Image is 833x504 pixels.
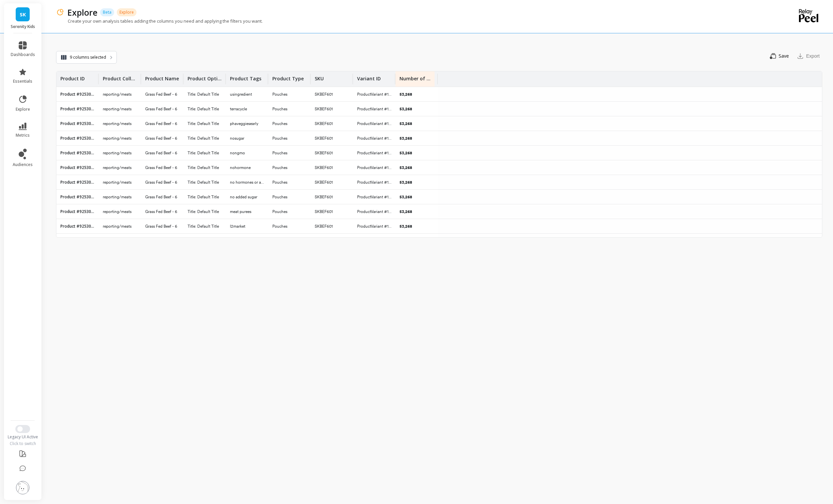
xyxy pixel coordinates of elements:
p: Create your own analysis tables adding the columns you need and applying the filters you want. [56,18,263,24]
p: 53,268 [399,136,413,141]
p: ProductVariant #13594945290275 [357,121,391,126]
p: Title: Default Title [188,165,219,170]
span: explore [16,107,30,112]
p: Title: Default Title [188,92,219,97]
p: ProductVariant #13594945290275 [357,136,391,141]
span: metrics [16,133,30,138]
p: SKU [315,71,324,82]
p: SKBEF601 [315,224,333,229]
p: Product Options [188,71,222,82]
p: 53,268 [399,92,413,97]
p: Explore [117,8,136,16]
p: terracycle [230,106,247,112]
p: Pouches [272,180,287,185]
p: phaveggiesearly [230,121,258,126]
p: nongmo [230,150,245,156]
p: Product #9253074505 [60,121,95,126]
p: reporting/meats [103,194,131,200]
span: dashboards [11,52,35,57]
img: profile picture [16,481,29,494]
p: ProductVariant #13594945290275 [357,209,391,214]
p: meat purees [230,209,251,214]
p: no hormones or antibiotics [230,180,264,185]
p: Grass Fed Beef - 6 [145,165,177,170]
p: reporting/meats [103,150,131,156]
p: Title: Default Title [188,194,219,200]
span: 9 columns selected [70,54,106,61]
p: Product #9253074505 [60,224,95,229]
span: audiences [13,162,33,167]
p: 53,268 [399,150,413,156]
div: Legacy UI Active [4,434,42,440]
p: SKBEF601 [315,209,333,214]
p: ProductVariant #13594945290275 [357,194,391,200]
p: Variant ID [357,71,381,82]
p: Number of Orders [399,71,431,82]
span: essentials [13,79,32,84]
p: Grass Fed Beef - 6 [145,92,177,97]
p: Product #9253074505 [60,92,95,97]
p: Grass Fed Beef - 6 [145,150,177,156]
p: Product Type [272,71,304,82]
p: Product Tags [230,71,261,82]
p: SKBEF601 [315,121,333,126]
span: Save [779,53,789,59]
p: ProductVariant #13594945290275 [357,150,391,156]
p: Product ID [60,71,85,82]
p: reporting/meats [103,106,131,112]
p: Title: Default Title [188,180,219,185]
p: Product #9253074505 [60,150,95,156]
p: l2market [230,224,245,229]
p: Grass Fed Beef - 6 [145,121,177,126]
img: header icon [56,8,64,16]
p: Title: Default Title [188,106,219,112]
p: Grass Fed Beef - 6 [145,194,177,200]
p: Pouches [272,194,287,200]
button: 9 columns selected [56,51,117,64]
button: Save [767,51,792,61]
p: SKBEF601 [315,92,333,97]
p: Grass Fed Beef - 6 [145,180,177,185]
p: SKBEF601 [315,136,333,141]
p: Grass Fed Beef - 6 [145,224,177,229]
p: 53,268 [399,165,413,170]
p: ProductVariant #13594945290275 [357,106,391,112]
p: 53,268 [399,121,413,126]
p: usingredient [230,92,252,97]
p: Pouches [272,209,287,214]
p: reporting/meats [103,121,131,126]
p: ProductVariant #13594945290275 [357,180,391,185]
p: ProductVariant #13594945290275 [357,92,391,97]
button: Switch to New UI [15,425,30,433]
p: nosugar [230,136,244,141]
p: 53,268 [399,209,413,214]
p: 53,268 [399,106,413,112]
p: Title: Default Title [188,150,219,156]
p: Title: Default Title [188,209,219,214]
div: Click to switch [4,441,42,446]
p: Title: Default Title [188,136,219,141]
p: ProductVariant #13594945290275 [357,165,391,170]
p: Serenity Kids [11,24,35,29]
p: ProductVariant #13594945290275 [357,224,391,229]
p: no added sugar [230,194,257,200]
p: Product #9253074505 [60,209,95,214]
p: Product #9253074505 [60,106,95,112]
p: Grass Fed Beef - 6 [145,106,177,112]
p: SKBEF601 [315,165,333,170]
p: Product Name [145,71,179,82]
p: Pouches [272,92,287,97]
p: reporting/meats [103,165,131,170]
p: Pouches [272,121,287,126]
p: Title: Default Title [188,224,219,229]
p: Title: Default Title [188,121,219,126]
p: Pouches [272,106,287,112]
p: SKBEF601 [315,150,333,156]
p: Pouches [272,224,287,229]
p: Product #9253074505 [60,165,95,170]
p: Product Collections [103,71,137,82]
p: Pouches [272,165,287,170]
p: Product #9253074505 [60,136,95,141]
p: nohormone [230,165,251,170]
p: Grass Fed Beef - 6 [145,209,177,214]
